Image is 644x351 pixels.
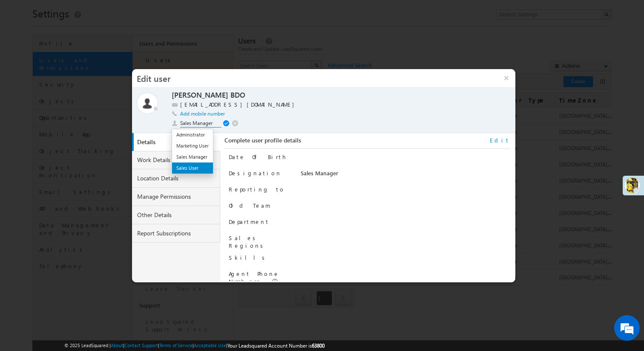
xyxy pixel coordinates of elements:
li: Marketing User [172,140,213,151]
em: Start Chat [116,263,155,274]
a: Manage Permissions [132,188,221,206]
a: Report Subscriptions [132,224,221,243]
a: Add mobile number [180,110,225,117]
li: Sales Manager [172,151,213,162]
h3: Edit user [132,69,497,87]
label: [EMAIL_ADDRESS][DOMAIN_NAME] [180,101,299,109]
label: Reporting to [229,186,285,193]
label: Sales Regions [229,234,266,249]
label: Department [229,218,270,225]
div: Minimize live chat window [140,4,160,25]
a: Contact Support [124,342,158,348]
a: Edit [490,136,510,144]
span: Sales Manager [180,119,221,128]
a: About [111,342,123,348]
div: Complete user profile details [224,136,509,149]
div: Sales Manager [301,169,509,181]
label: Date Of Birth [229,153,287,160]
button: × [497,69,515,87]
span: © 2025 LeadSquared | | | | | [64,342,325,350]
label: Designation [229,169,282,177]
span: Your Leadsquared Account Number is [227,342,325,349]
a: Other Details [132,206,221,224]
label: Skills [229,254,268,261]
li: Administrator [172,129,213,140]
a: Terms of Service [159,342,193,348]
span: 63800 [312,342,325,349]
div: Chat with us now [44,45,143,56]
label: BDO [230,90,245,100]
label: Agent Phone Numbers [229,270,279,285]
a: Work Details [132,151,221,169]
label: [PERSON_NAME] [172,90,228,100]
label: Old Team [229,202,270,209]
a: Details [134,133,222,151]
textarea: Type your message and hit 'Enter' [11,79,155,255]
a: Location Details [132,169,221,188]
li: Sales User [172,162,213,174]
img: d_60004797649_company_0_60004797649 [14,45,36,56]
a: Acceptable Use [194,342,226,348]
